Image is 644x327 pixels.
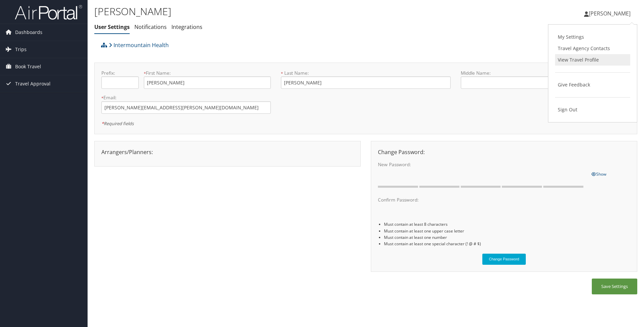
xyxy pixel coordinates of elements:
[555,79,630,90] a: Give Feedback
[384,234,630,241] li: Must contain at least one number
[384,241,630,247] li: Must contain at least one special character (! @ # $)
[384,221,630,227] li: Must contain at least 8 characters
[101,120,134,126] em: Required fields
[589,10,631,17] span: [PERSON_NAME]
[591,171,606,177] span: Show
[461,70,588,76] label: Middle Name:
[144,70,271,76] label: First Name:
[94,23,130,31] a: User Settings
[591,170,606,177] a: Show
[15,75,51,92] span: Travel Approval
[378,161,586,168] label: New Password:
[555,43,630,54] a: Travel Agency Contacts
[171,23,202,31] a: Integrations
[15,41,27,58] span: Trips
[15,58,41,75] span: Book Travel
[384,228,630,234] li: Must contain at least one upper case letter
[555,104,630,115] a: Sign Out
[15,4,82,20] img: airportal-logo.png
[378,196,586,203] label: Confirm Password:
[555,31,630,43] a: My Settings
[482,254,526,265] button: Change Password
[592,279,637,294] button: Save Settings
[555,54,630,66] a: View Travel Profile
[101,70,139,76] label: Prefix:
[15,24,42,41] span: Dashboards
[584,3,637,24] a: [PERSON_NAME]
[373,148,635,156] div: Change Password:
[134,23,167,31] a: Notifications
[281,70,450,76] label: Last Name:
[96,148,359,156] div: Arrangers/Planners:
[109,38,169,52] a: Intermountain Health
[101,94,271,101] label: Email:
[94,4,456,19] h1: [PERSON_NAME]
